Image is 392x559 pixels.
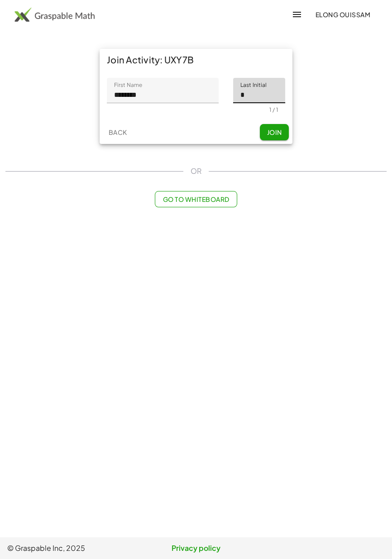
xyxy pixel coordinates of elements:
[269,106,278,113] div: 1 / 1
[260,124,289,140] button: Join
[103,124,132,140] button: Back
[163,195,229,203] span: Go to Whiteboard
[191,166,201,177] span: OR
[100,49,292,71] div: Join Activity: UXY7B
[315,10,370,19] span: ELONG Ouissam
[108,128,127,136] span: Back
[7,543,133,554] span: © Graspable Inc, 2025
[133,543,259,554] a: Privacy policy
[155,191,237,207] button: Go to Whiteboard
[267,128,282,136] span: Join
[308,6,378,23] button: ELONG Ouissam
